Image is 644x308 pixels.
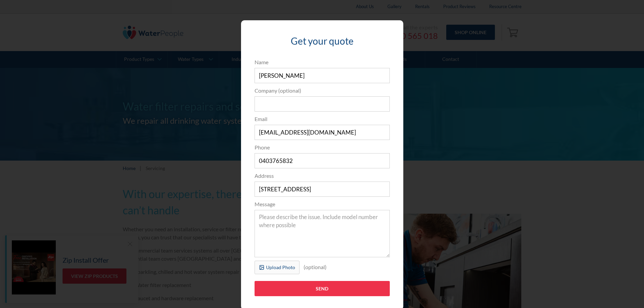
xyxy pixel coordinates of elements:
div: (optional) [300,261,331,274]
iframe: podium webchat widget prompt [529,202,644,283]
div: Upload Photo [266,264,295,271]
h3: Get your quote [255,34,390,48]
label: Upload Photo [255,261,300,274]
label: Message [255,200,390,208]
input: Send [255,281,390,296]
label: Phone [255,143,390,151]
label: Address [255,172,390,180]
label: Email [255,115,390,123]
label: Company (optional) [255,87,390,95]
iframe: podium webchat widget bubble [576,274,644,308]
label: Name [255,58,390,66]
form: Popup Form Servicing [251,58,393,303]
